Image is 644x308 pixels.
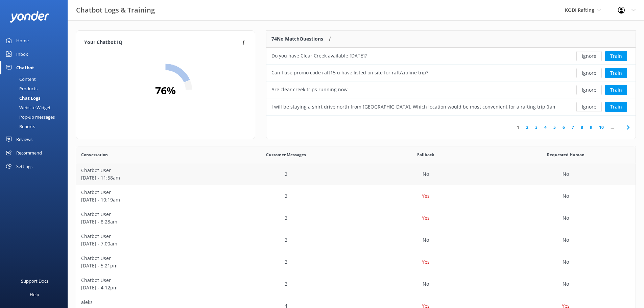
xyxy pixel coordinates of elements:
[547,151,585,158] span: Requested Human
[417,151,434,158] span: Fallback
[81,255,211,262] p: Chatbot User
[605,68,627,78] button: Train
[4,103,68,112] a: Website Widget
[16,133,32,146] div: Reviews
[266,48,636,115] div: grid
[16,146,42,160] div: Recommend
[4,74,36,84] div: Content
[266,81,636,98] div: row
[422,214,430,222] p: Yes
[596,124,607,131] a: 10
[81,189,211,196] p: Chatbot User
[423,170,429,178] p: No
[563,214,569,222] p: No
[271,103,555,111] div: I will be staying a shirt drive north from [GEOGRAPHIC_DATA]. Which location would be most conven...
[422,258,430,266] p: Yes
[563,192,569,200] p: No
[81,240,211,247] p: [DATE] - 7:00am
[563,170,569,178] p: No
[532,124,541,131] a: 3
[81,299,211,306] p: aleks
[4,112,55,122] div: Pop-up messages
[271,86,348,93] div: Are clear creek trips running now
[271,35,323,43] p: 74 No Match Questions
[271,52,367,60] div: Do you have Clear Creek available [DATE]?
[605,51,627,61] button: Train
[576,68,602,78] button: Ignore
[563,258,569,266] p: No
[285,236,287,244] p: 2
[76,251,636,273] div: row
[16,47,28,61] div: Inbox
[266,151,306,158] span: Customer Messages
[422,192,430,200] p: Yes
[565,7,594,13] span: KODI Rafting
[76,185,636,207] div: row
[285,214,287,222] p: 2
[587,124,596,131] a: 9
[607,124,617,131] span: ...
[81,277,211,284] p: Chatbot User
[423,236,429,244] p: No
[541,124,550,131] a: 4
[559,124,568,131] a: 6
[514,124,523,131] a: 1
[568,124,577,131] a: 7
[81,284,211,291] p: [DATE] - 4:12pm
[563,236,569,244] p: No
[16,61,34,74] div: Chatbot
[285,192,287,200] p: 2
[16,34,29,47] div: Home
[605,85,627,95] button: Train
[4,84,38,93] div: Products
[4,84,68,93] a: Products
[4,122,68,131] a: Reports
[4,122,35,131] div: Reports
[577,124,587,131] a: 8
[84,39,240,46] h4: Your Chatbot IQ
[81,196,211,204] p: [DATE] - 10:19am
[576,102,602,112] button: Ignore
[266,48,636,65] div: row
[76,207,636,229] div: row
[271,69,428,76] div: Can I use promo code raft15 u have listed on site for raft/zipline trip?
[285,170,287,178] p: 2
[285,258,287,266] p: 2
[266,65,636,81] div: row
[76,273,636,295] div: row
[81,218,211,226] p: [DATE] - 8:28am
[21,274,48,288] div: Support Docs
[155,82,176,99] h2: 76 %
[266,98,636,115] div: row
[76,5,155,16] h3: Chatbot Logs & Training
[4,93,68,103] a: Chat Logs
[4,93,40,103] div: Chat Logs
[81,233,211,240] p: Chatbot User
[285,280,287,288] p: 2
[605,102,627,112] button: Train
[81,174,211,182] p: [DATE] - 11:58am
[81,262,211,269] p: [DATE] - 5:21pm
[10,11,49,22] img: yonder-white-logo.png
[4,74,68,84] a: Content
[81,211,211,218] p: Chatbot User
[81,151,108,158] span: Conversation
[576,51,602,61] button: Ignore
[423,280,429,288] p: No
[76,229,636,251] div: row
[76,163,636,185] div: row
[4,103,51,112] div: Website Widget
[550,124,559,131] a: 5
[30,288,39,301] div: Help
[563,280,569,288] p: No
[523,124,532,131] a: 2
[576,85,602,95] button: Ignore
[16,160,32,173] div: Settings
[4,112,68,122] a: Pop-up messages
[81,167,211,174] p: Chatbot User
